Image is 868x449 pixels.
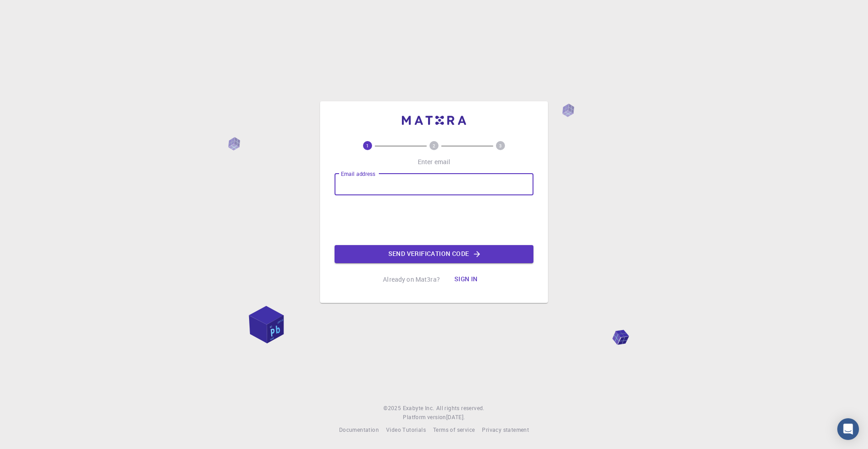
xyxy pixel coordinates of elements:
a: [DATE]. [446,413,465,422]
label: Email address [341,170,375,178]
p: Enter email [418,157,451,166]
text: 1 [366,142,369,149]
div: Open Intercom Messenger [837,418,859,440]
span: Privacy statement [482,426,529,433]
iframe: reCAPTCHA [365,203,503,238]
a: Exabyte Inc. [403,404,434,413]
span: Documentation [339,426,379,433]
p: Already on Mat3ra? [383,275,440,284]
a: Video Tutorials [386,425,426,435]
span: Exabyte Inc. [403,404,434,411]
span: Video Tutorials [386,426,426,433]
a: Terms of service [433,425,475,435]
button: Send verification code [335,245,533,263]
span: [DATE] . [446,413,465,421]
span: All rights reserved. [436,404,485,413]
span: Platform version [403,413,446,422]
span: Terms of service [433,426,475,433]
a: Privacy statement [482,425,529,435]
a: Documentation [339,425,379,435]
text: 2 [433,142,435,149]
text: 3 [499,142,502,149]
button: Sign in [447,270,485,288]
span: © 2025 [383,404,402,413]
